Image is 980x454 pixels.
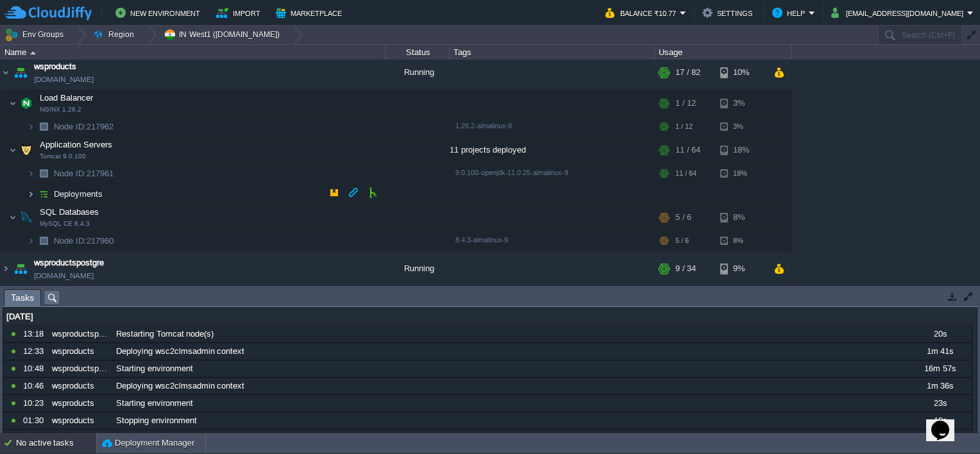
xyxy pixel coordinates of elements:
a: wsproductspostgre [34,256,104,269]
a: Load BalancerNGINX 1.26.2 [38,93,95,103]
span: Tomcat 9.0.100 [40,153,86,160]
div: 11 / 64 [675,137,700,163]
img: AMDAwAAAACH5BAEAAAAALAAAAAABAAEAAAICRAEAOw== [27,164,35,183]
img: AMDAwAAAACH5BAEAAAAALAAAAAABAAEAAAICRAEAOw== [1,251,11,286]
div: 11 projects deployed [450,137,655,163]
span: Load Balancer [38,92,95,103]
div: 9% [720,251,762,286]
div: 3% [720,117,762,137]
img: AMDAwAAAACH5BAEAAAAALAAAAAABAAEAAAICRAEAOw== [17,90,35,116]
span: 9.0.100-openjdk-11.0.25-almalinux-9 [455,169,568,176]
span: SQL Databases [38,206,101,217]
button: Marketplace [276,5,346,21]
div: [DATE] [3,308,972,325]
img: AMDAwAAAACH5BAEAAAAALAAAAAABAAEAAAICRAEAOw== [27,117,35,137]
div: Running [385,251,450,286]
span: NGINX 1.26.2 [40,106,81,113]
span: Stopping environment [116,415,197,426]
button: IN West1 ([DOMAIN_NAME]) [164,26,284,44]
a: Deployments [53,189,105,199]
button: Deployment Manager [102,437,194,450]
span: Tasks [11,290,34,306]
div: 18s [908,412,971,429]
div: 15m 17s [908,430,971,446]
img: AMDAwAAAACH5BAEAAAAALAAAAAABAAEAAAICRAEAOw== [35,117,53,137]
div: 8% [720,231,762,251]
div: 18% [720,137,762,163]
span: Starting environment [116,398,193,409]
span: Application Servers [38,139,114,150]
div: 16m 57s [908,360,971,377]
div: 1 / 12 [675,117,693,137]
div: wsproductspostgre [49,360,112,377]
span: 217961 [53,168,115,179]
div: 3% [720,90,762,116]
button: Help [772,5,809,21]
div: 01:30 [23,430,47,446]
span: Deploying wsc2clmsadmin context [116,380,244,392]
img: AMDAwAAAACH5BAEAAAAALAAAAAABAAEAAAICRAEAOw== [35,164,53,183]
div: 12:33 [23,343,47,360]
div: wsproducts [49,395,112,412]
div: 5 / 6 [675,205,691,230]
img: AMDAwAAAACH5BAEAAAAALAAAAAABAAEAAAICRAEAOw== [30,51,36,55]
div: 1m 41s [908,343,971,360]
div: No active tasks [16,433,96,453]
span: Node ID: [54,122,87,131]
img: AMDAwAAAACH5BAEAAAAALAAAAAABAAEAAAICRAEAOw== [9,205,17,230]
img: AMDAwAAAACH5BAEAAAAALAAAAAABAAEAAAICRAEAOw== [12,55,30,90]
span: Node ID: [54,236,87,246]
img: AMDAwAAAACH5BAEAAAAALAAAAAABAAEAAAICRAEAOw== [17,137,35,163]
img: AMDAwAAAACH5BAEAAAAALAAAAAABAAEAAAICRAEAOw== [35,231,53,251]
button: Region [93,26,139,44]
button: [EMAIL_ADDRESS][DOMAIN_NAME] [831,5,967,21]
img: AMDAwAAAACH5BAEAAAAALAAAAAABAAEAAAICRAEAOw== [9,90,17,116]
button: Balance ₹10.77 [605,5,680,21]
span: Starting environment [116,363,193,374]
img: AMDAwAAAACH5BAEAAAAALAAAAAABAAEAAAICRAEAOw== [35,184,53,204]
div: 9 / 34 [675,251,696,286]
div: wsproductspostgre [49,326,112,342]
span: 8.4.3-almalinux-9 [455,236,508,244]
a: Node ID:217960 [53,235,115,246]
div: Usage [655,45,791,60]
span: 217960 [53,235,115,246]
a: wsproducts [34,60,76,73]
a: Application ServersTomcat 9.0.100 [38,140,114,149]
div: 13:18 [23,326,47,342]
div: 10:23 [23,395,47,412]
div: 23s [908,395,971,412]
span: 217962 [53,121,115,132]
button: Env Groups [4,26,68,44]
img: AMDAwAAAACH5BAEAAAAALAAAAAABAAEAAAICRAEAOw== [12,251,30,286]
img: AMDAwAAAACH5BAEAAAAALAAAAAABAAEAAAICRAEAOw== [27,231,35,251]
div: 8% [720,205,762,230]
img: CloudJiffy [4,5,92,21]
div: 10% [720,55,762,90]
img: AMDAwAAAACH5BAEAAAAALAAAAAABAAEAAAICRAEAOw== [1,55,11,90]
div: Tags [450,45,654,60]
div: wsproducts [49,343,112,360]
a: SQL DatabasesMySQL CE 8.4.3 [38,207,101,217]
button: New Environment [115,5,204,21]
div: Status [386,45,449,60]
img: AMDAwAAAACH5BAEAAAAALAAAAAABAAEAAAICRAEAOw== [27,184,35,204]
div: 18% [720,164,762,183]
div: Name [1,45,385,60]
div: 10:48 [23,360,47,377]
div: wsproducts [49,378,112,394]
button: Import [216,5,264,21]
div: wsproductspostgre [49,430,112,446]
a: Node ID:217962 [53,121,115,132]
div: 01:30 [23,412,47,429]
span: Restarting Tomcat node(s) [116,328,214,340]
span: 1.26.2-almalinux-9 [455,122,512,130]
span: MySQL CE 8.4.3 [40,220,90,228]
div: 20s [908,326,971,342]
div: 17 / 82 [675,55,700,90]
a: Node ID:217961 [53,168,115,179]
img: AMDAwAAAACH5BAEAAAAALAAAAAABAAEAAAICRAEAOw== [9,137,17,163]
